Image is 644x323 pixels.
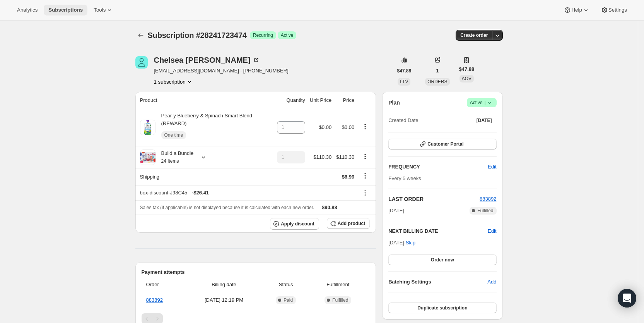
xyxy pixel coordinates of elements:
button: Customer Portal [388,139,496,149]
th: Quantity [275,92,307,109]
span: $110.30 [313,154,331,160]
span: Add product [338,220,365,227]
span: Billing date [187,281,261,289]
span: Created Date [388,117,418,124]
th: Order [142,276,185,293]
th: Price [334,92,357,109]
span: $90.88 [322,204,337,210]
span: Customer Portal [427,141,463,147]
div: box-discount-J98C45 [140,189,355,197]
span: | [484,100,485,106]
h2: Payment attempts [142,268,370,276]
span: Create order [460,32,488,38]
th: Unit Price [307,92,334,109]
span: Every 5 weeks [388,175,421,181]
span: $47.88 [459,65,475,73]
th: Product [135,92,275,109]
span: [DATE] · 12:19 PM [187,296,261,304]
span: Chelsea Aeschliman [135,56,148,69]
a: 883892 [480,196,496,202]
span: Fulfillment [311,281,365,289]
button: 1 [432,65,444,76]
button: Product actions [359,122,371,131]
span: [EMAIL_ADDRESS][DOMAIN_NAME] · [PHONE_NUMBER] [154,67,289,75]
button: Tools [89,5,118,15]
button: 883892 [480,195,496,203]
span: $110.30 [336,154,354,160]
h2: FREQUENCY [388,163,488,171]
span: Sales tax (if applicable) is not displayed because it is calculated with each new order. [140,205,314,210]
span: Tools [94,7,106,13]
div: Build a Bundle [155,149,194,165]
span: Fulfilled [332,297,348,303]
button: Subscriptions [44,5,87,15]
span: Skip [406,239,415,247]
button: Duplicate subscription [388,302,496,313]
span: - $26.41 [192,189,209,197]
span: Add [487,278,496,286]
button: Edit [488,227,496,235]
h2: Plan [388,99,400,107]
a: 883892 [146,297,163,303]
span: Fulfilled [477,208,493,214]
span: Paid [284,297,293,303]
button: Order now [388,254,496,265]
span: $6.99 [342,174,355,180]
div: Open Intercom Messenger [618,289,636,308]
button: Apply discount [270,218,319,230]
span: Recurring [253,32,273,38]
button: Subscriptions [135,30,146,41]
span: $47.88 [397,68,412,74]
span: Active [470,99,494,107]
span: [DATE] [477,117,492,124]
span: [DATE] [388,207,404,215]
button: Skip [401,237,420,249]
span: Edit [488,163,496,171]
h2: LAST ORDER [388,195,480,203]
span: Order now [431,257,454,263]
div: Pear-y Blueberry & Spinach Smart Blend (REWARD) [155,112,272,143]
span: Apply discount [281,221,314,227]
span: Duplicate subscription [417,305,467,311]
button: Product actions [154,78,193,86]
span: 1 [436,68,439,74]
button: Add [483,276,501,288]
span: [DATE] · [388,240,415,246]
span: Active [281,32,294,38]
span: $0.00 [342,124,355,130]
span: $0.00 [319,124,332,130]
span: Subscription #28241723474 [148,31,247,40]
span: AOV [462,76,471,81]
button: Analytics [12,5,42,15]
button: Help [559,5,594,15]
button: Edit [483,161,501,173]
button: Add product [327,218,370,229]
button: Shipping actions [359,172,371,180]
span: Help [571,7,582,13]
span: Subscriptions [48,7,83,13]
h6: Batching Settings [388,278,487,286]
span: Status [266,281,306,289]
span: LTV [400,79,408,84]
span: One time [164,132,183,138]
small: 24 Items [161,158,179,164]
button: [DATE] [472,115,497,126]
th: Shipping [135,168,275,185]
span: ORDERS [427,79,447,84]
span: Analytics [17,7,38,13]
button: Settings [596,5,632,15]
img: product img [140,120,155,135]
span: Settings [608,7,627,13]
button: Product actions [359,152,371,161]
h2: NEXT BILLING DATE [388,227,488,235]
button: $47.88 [393,65,416,76]
div: Chelsea [PERSON_NAME] [154,56,260,64]
button: Create order [456,30,492,41]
